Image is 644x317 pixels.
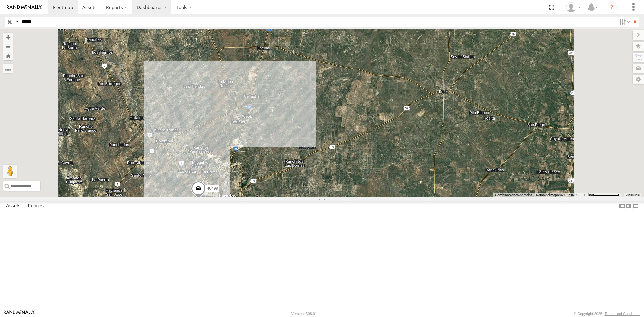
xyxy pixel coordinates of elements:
[584,193,593,197] span: 10 km
[14,17,19,27] label: Search Query
[3,165,17,178] button: Arrastra el hombrecito naranja al mapa para abrir Street View
[3,51,13,60] button: Zoom Home
[582,193,621,197] button: Escala del mapa: 10 km por 74 píxeles
[207,186,218,191] span: 40499
[3,201,24,211] label: Assets
[626,194,640,196] a: Condiciones (se abre en una nueva pestaña)
[607,2,618,13] i: ?
[24,201,47,211] label: Fences
[574,312,640,316] div: © Copyright 2025 -
[605,312,640,316] a: Terms and Conditions
[3,64,13,73] label: Measure
[495,193,532,197] button: Combinaciones de teclas
[3,33,13,42] button: Zoom in
[616,17,631,27] label: Search Filter Options
[536,193,580,197] span: Datos del mapa ©2025 INEGI
[3,42,13,51] button: Zoom out
[619,201,625,211] label: Dock Summary Table to the Left
[633,75,644,84] label: Map Settings
[7,5,42,10] img: rand-logo.svg
[4,310,35,317] a: Visit our Website
[291,312,317,316] div: Version: 308.01
[625,201,632,211] label: Dock Summary Table to the Right
[632,201,639,211] label: Hide Summary Table
[563,2,583,12] div: Juan Lopez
